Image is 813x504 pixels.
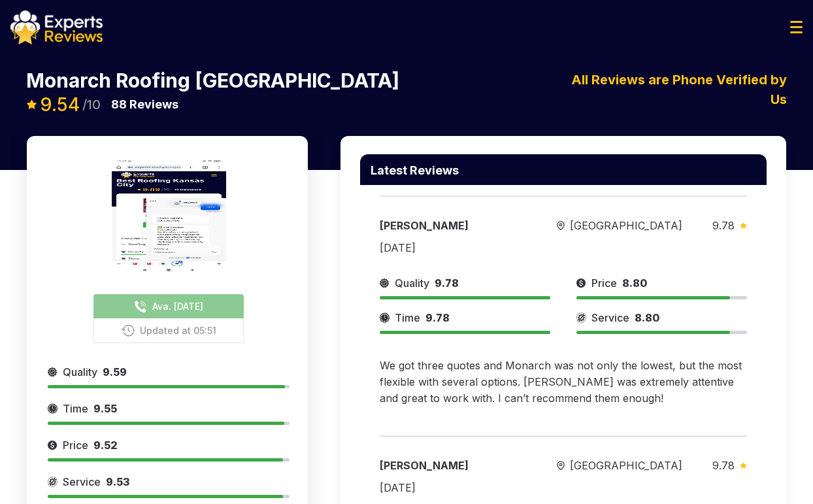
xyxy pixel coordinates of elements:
[48,437,58,453] img: slider icon
[371,165,459,176] p: Latest Reviews
[122,324,135,337] img: buttonPhoneIcon
[547,70,803,109] p: All Reviews are Phone Verified by Us
[635,311,659,324] span: 8.80
[570,218,682,233] span: [GEOGRAPHIC_DATA]
[380,359,742,405] span: We got three quotes and Monarch was not only the lowest, but the most flexible with several optio...
[622,277,647,290] span: 8.80
[380,275,390,291] img: slider icon
[93,402,117,415] span: 9.55
[380,240,416,256] div: [DATE]
[152,299,203,313] span: Ava. [DATE]
[63,401,88,416] span: Time
[712,459,735,472] span: 9.78
[111,97,127,111] span: 88
[395,310,420,326] span: Time
[435,277,459,290] span: 9.78
[380,480,416,496] div: [DATE]
[48,474,58,490] img: slider icon
[712,219,735,232] span: 9.78
[380,310,390,326] img: slider icon
[591,275,617,291] span: Price
[557,461,565,471] img: slider icon
[134,300,147,313] img: buttonPhoneIcon
[48,364,58,380] img: slider icon
[40,93,80,116] span: 9.54
[106,475,129,488] span: 9.53
[63,364,97,380] span: Quality
[10,10,103,44] img: logo
[93,439,118,452] span: 9.52
[557,221,565,231] img: slider icon
[103,365,127,378] span: 9.59
[425,311,450,324] span: 9.78
[576,310,586,326] img: slider icon
[48,401,58,416] img: slider icon
[380,458,527,473] div: [PERSON_NAME]
[570,458,682,473] span: [GEOGRAPHIC_DATA]
[790,21,803,33] img: Menu Icon
[576,275,586,291] img: slider icon
[93,294,244,318] button: Ava. [DATE]
[380,218,527,233] div: [PERSON_NAME]
[395,275,429,291] span: Quality
[63,474,101,490] span: Service
[740,222,747,229] img: slider icon
[140,324,216,337] span: Updated at 05:51
[26,71,399,90] p: Monarch Roofing [GEOGRAPHIC_DATA]
[63,437,88,453] span: Price
[93,318,244,343] button: Updated at 05:51
[82,98,101,111] span: /10
[591,310,629,326] span: Service
[111,95,178,114] p: Reviews
[740,462,747,469] img: slider icon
